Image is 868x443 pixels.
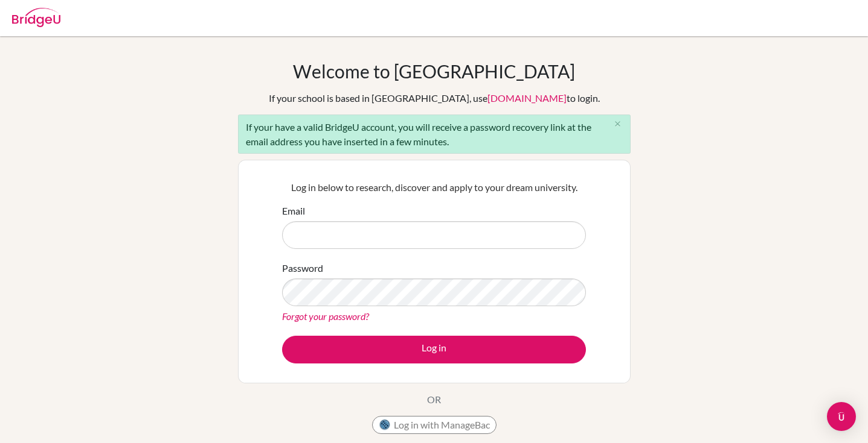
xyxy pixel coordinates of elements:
[282,261,323,275] label: Password
[606,115,630,133] button: Close
[372,416,497,434] button: Log in with ManageBac
[282,336,586,363] button: Log in
[293,60,575,82] h1: Welcome to [GEOGRAPHIC_DATA]
[282,204,305,218] label: Email
[282,310,369,322] a: Forgot your password?
[269,91,600,105] div: If your school is based in [GEOGRAPHIC_DATA], use to login.
[613,119,622,128] i: close
[427,392,441,407] p: OR
[282,180,586,195] p: Log in below to research, discover and apply to your dream university.
[827,402,856,431] div: Open Intercom Messenger
[238,115,631,154] div: If your have a valid BridgeU account, you will receive a password recovery link at the email addr...
[487,92,567,104] a: [DOMAIN_NAME]
[12,8,60,27] img: Bridge-U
